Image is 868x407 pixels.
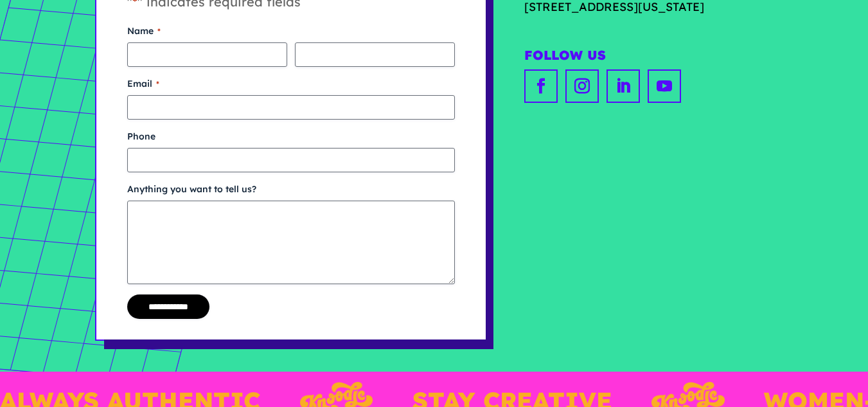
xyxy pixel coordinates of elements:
[565,69,599,103] a: instagram
[6,271,245,316] textarea: Type your message and click 'Submit'
[211,6,242,37] div: Minimize live chat window
[67,72,216,89] div: Leave a message
[127,130,455,143] label: Phone
[648,69,681,103] a: youtube
[101,257,163,266] em: Driven by SalesIQ
[22,77,54,84] img: logo_Zg8I0qSkbAqR2WFHt3p6CTuqpyXMFPubPcD2OT02zFN43Cy9FUNNG3NEPhM_Q1qe_.png
[27,122,224,251] span: We are offline. Please leave us a message.
[127,77,455,90] label: Email
[524,48,773,66] h2: Follow Us
[127,183,455,195] label: Anything you want to tell us?
[89,257,98,265] img: salesiqlogo_leal7QplfZFryJ6FIlVepeu7OftD7mt8q6exU6-34PB8prfIgodN67KcxXM9Y7JQ_.png
[524,69,558,103] a: facebook
[127,24,161,37] legend: Name
[188,316,233,333] em: Submit
[607,69,640,103] a: linkedin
